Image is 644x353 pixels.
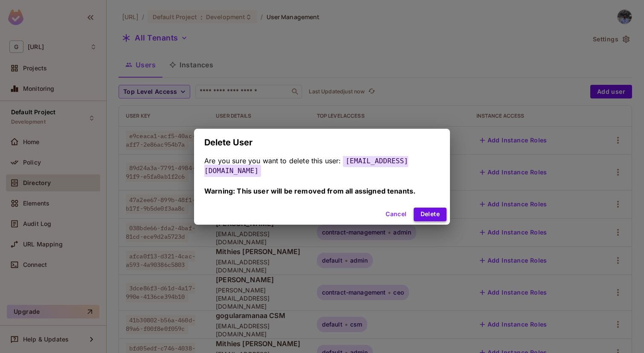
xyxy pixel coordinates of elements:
[382,208,410,221] button: Cancel
[204,187,415,195] span: Warning: This user will be removed from all assigned tenants.
[204,155,408,177] span: [EMAIL_ADDRESS][DOMAIN_NAME]
[414,208,447,221] button: Delete
[204,156,341,165] span: Are you sure you want to delete this user:
[194,129,450,156] h2: Delete User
